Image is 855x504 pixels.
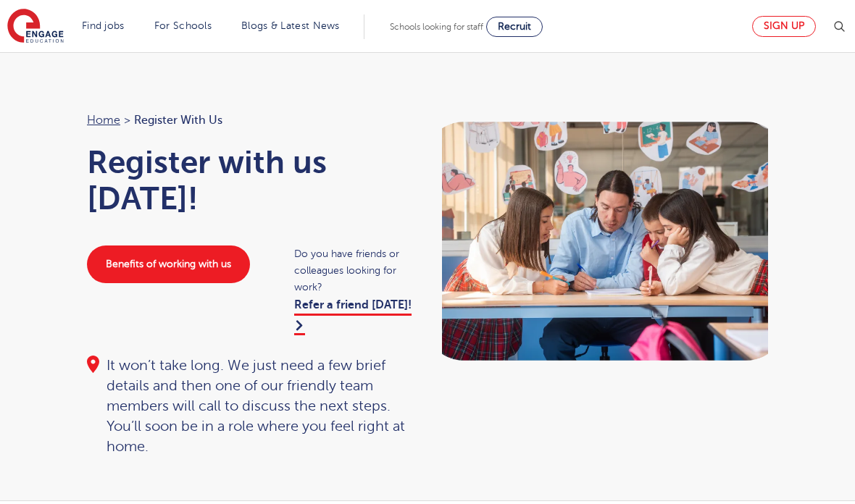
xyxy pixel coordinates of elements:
span: Schools looking for staff [390,22,483,32]
span: Register with us [134,111,222,130]
a: Sign up [752,16,816,37]
a: Recruit [486,17,543,37]
a: Refer a friend [DATE]! [294,298,412,335]
div: It won’t take long. We just need a few brief details and then one of our friendly team members wi... [87,356,413,457]
span: Recruit [498,21,531,32]
a: Blogs & Latest News [241,20,340,31]
a: For Schools [154,20,212,31]
span: > [124,114,130,127]
nav: breadcrumb [87,111,413,130]
span: Do you have friends or colleagues looking for work? [294,245,413,295]
a: Find jobs [82,20,125,31]
img: Engage Education [7,9,64,45]
a: Benefits of working with us [87,245,250,283]
h1: Register with us [DATE]! [87,144,413,217]
a: Home [87,114,120,127]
